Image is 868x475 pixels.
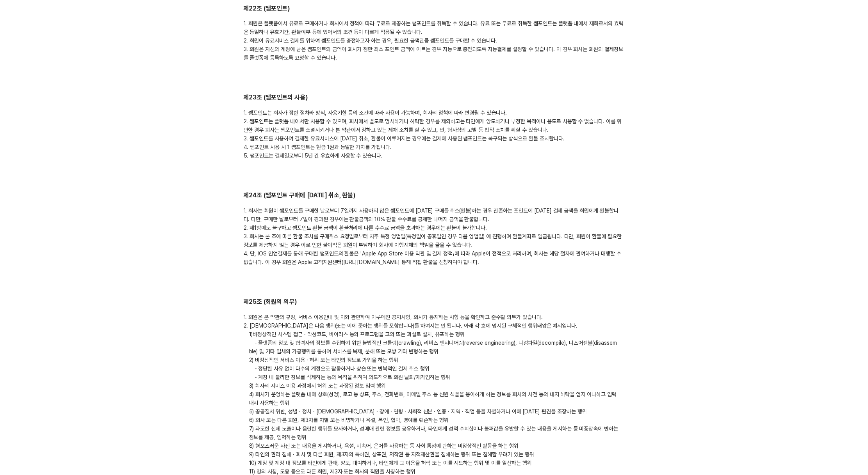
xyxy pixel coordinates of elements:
[244,390,625,407] p: 4) 회사가 운영하는 플랫폼 내에 상호(성명), 로고 등 상표, 주소, 전화번호, 이메일 주소 등 신원 식별을 용이하게 하는 정보를 회사의 사전 동의 내지 허락을 얻지 아니하...
[249,340,617,354] span: - 플랫폼의 정보 및 협력사의 정보를 수집하기 위한 불법적인 크롤링(crawling), 리버스 엔지니어링(reverse engineering), 디컴파일(decompile),...
[244,108,625,160] div: 1. 쌤포인트는 회사가 정한 절차와 방식, 사용기한 등의 조건에 따라 사용이 가능하며, 회사의 정책에 따라 변경될 수 있습니다. 2. 쌤포인트는 플랫폼 내에서만 사용할 수 있...
[244,4,625,13] h2: 제22조 (쌤포인트)
[244,450,625,459] p: 9) 타인의 권리 침해 · 회사 및 다른 회원, 제3자의 특허권, 상표권, 저작권 등 지적재산권을 침해하는 행위 또는 침해할 우려가 있는 행위
[244,330,625,339] p: 1)비정상적인 시스템 접근 · 악성코드, 바이러스 등의 프로그램을 고의 또는 과실로 설치, 유포하는 행위
[244,93,625,102] h2: 제23조 (쌤포인트의 사용)
[244,381,625,390] p: 3) 회사의 서비스 이용 과정에서 허위 또는 과장된 정보 입력 행위
[244,298,625,307] h2: 제25조 (회원의 의무)
[244,424,625,441] p: 7) 과도한 신체 노출이나 음란한 행위를 묘사하거나, 성매매 관련 정보를 공유하거나, 타인에게 성적 수치심이나 불쾌감을 유발할 수 있는 내용을 게시하는 등 미풍양속에 반하는 ...
[244,459,625,467] p: 10) 계정 및 계정 내 정보를 타인에게 판매, 양도, 대여하거나, 타인에게 그 이용을 허락 또는 이를 시도하는 행위 및 이를 알선하는 행위
[244,407,625,416] p: 5) 공공질서 위반, 성별 · 정치 · [DEMOGRAPHIC_DATA] · 장애 · 연령 · 사회적 신분 · 인종 · 지역 · 직업 등을 차별하거나 이에 [DATE] 편견을...
[244,191,625,200] h2: 제24조 (쌤포인트 구매에 [DATE] 취소, 환불)
[249,374,456,380] span: - 계정 내 불리한 정보를 삭제하는 등의 목적을 위하여 의도적으로 회원 탈퇴/재가입하는 행위
[244,19,625,62] div: 1. 회원은 플랫폼에서 유료로 구매하거나 회사에서 정책에 따라 무료로 제공하는 쌤포인트를 취득할 수 있습니다. 유료 또는 무료로 취득한 쌤포인트는 플랫폼 내에서 재화로서의 효...
[244,441,625,450] p: 8) 혐오스러운 사진 또는 내용을 게시하거나, 욕설, 비속어, 은어를 사용하는 등 사회 통념에 반하는 비정상적인 활동을 하는 행위
[244,206,625,266] div: 1. 회사는 회원이 쌤포인트를 구매한 날로부터 7일까지 사용하지 않은 쌤포인트에 [DATE] 구매를 취소(환불)하는 경우 잔존하는 포인트에 [DATE] 결제 금액을 회원에게 ...
[249,365,435,372] span: - 정당한 사유 없이 다수의 계정으로 활동하거나 상습 또는 반복적인 결제 취소 행위
[244,416,625,424] p: 6) 회사 또는 다른 회원, 제3자를 차별 또는 비방하거나 욕설, 폭언, 협박, 명예를 훼손하는 행위
[244,356,625,364] p: 2) 비정상적인 서비스 이용 · 허위 또는 타인의 정보로 가입을 하는 행위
